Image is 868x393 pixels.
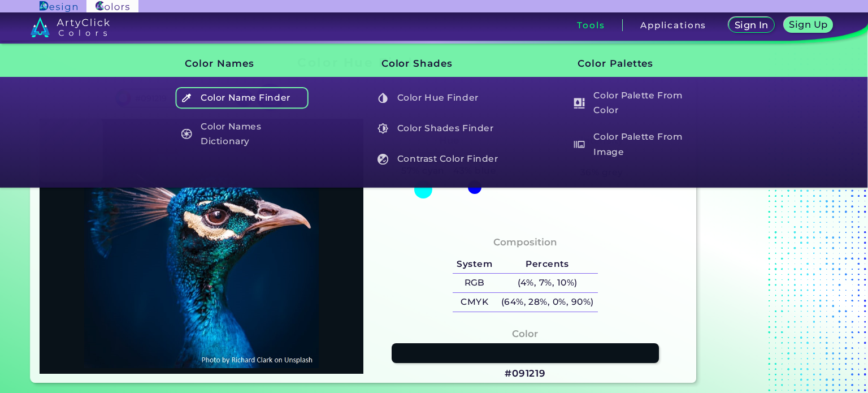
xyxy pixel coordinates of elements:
[493,234,557,251] h4: Composition
[45,124,358,369] img: img_pavlin.jpg
[372,87,505,109] h5: Color Hue Finder
[701,51,842,388] iframe: Advertisement
[568,128,701,161] h5: Color Palette From Image
[453,274,497,292] h5: RGB
[40,1,77,12] img: ArtyClick Design logo
[567,87,702,119] a: Color Palette From Color
[175,118,309,150] a: Color Names Dictionary
[497,274,598,292] h5: (4%, 7%, 10%)
[558,49,702,78] h3: Color Palettes
[181,128,192,139] img: icon_color_names_dictionary_white.svg
[568,87,701,119] h5: Color Palette From Color
[497,293,598,312] h5: (64%, 28%, 0%, 90%)
[791,20,826,29] h5: Sign Up
[512,326,538,342] h4: Color
[730,18,772,33] a: Sign In
[453,255,497,274] h5: System
[505,367,546,381] h3: #091219
[377,154,388,165] img: icon_color_contrast_white.svg
[31,17,110,37] img: logo_artyclick_colors_white.svg
[166,49,310,78] h3: Color Names
[175,87,309,109] a: Color Name Finder
[574,139,585,150] img: icon_palette_from_image_white.svg
[362,49,506,78] h3: Color Shades
[181,93,192,103] img: icon_color_name_finder_white.svg
[453,293,497,312] h5: CMYK
[377,123,388,134] img: icon_color_shades_white.svg
[371,87,506,109] a: Color Hue Finder
[574,98,585,109] img: icon_col_pal_col_white.svg
[372,118,505,139] h5: Color Shades Finder
[785,18,831,33] a: Sign Up
[371,148,506,170] a: Contrast Color Finder
[736,21,767,29] h5: Sign In
[567,128,702,161] a: Color Palette From Image
[176,87,309,109] h5: Color Name Finder
[372,148,505,170] h5: Contrast Color Finder
[577,21,605,29] h3: Tools
[377,93,388,103] img: icon_color_hue_white.svg
[640,21,706,29] h3: Applications
[497,255,598,274] h5: Percents
[176,118,309,150] h5: Color Names Dictionary
[371,118,506,139] a: Color Shades Finder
